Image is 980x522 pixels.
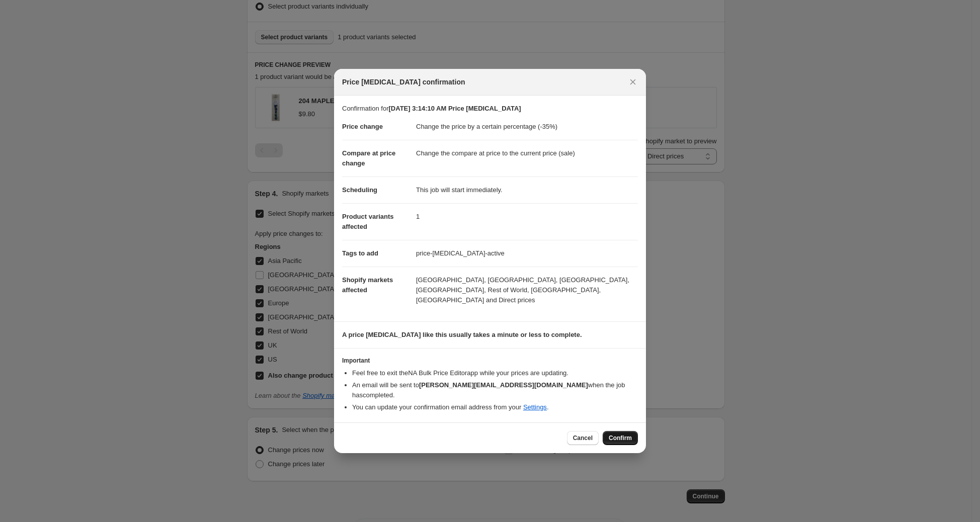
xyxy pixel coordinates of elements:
h3: Important [342,357,638,365]
dd: Change the price by a certain percentage (-35%) [416,114,638,140]
dd: This job will start immediately. [416,177,638,203]
dd: price-[MEDICAL_DATA]-active [416,240,638,267]
span: Compare at price change [342,149,395,167]
button: Confirm [603,431,638,445]
li: An email will be sent to when the job has completed . [352,380,638,400]
span: Tags to add [342,249,378,257]
dd: [GEOGRAPHIC_DATA], [GEOGRAPHIC_DATA], [GEOGRAPHIC_DATA], [GEOGRAPHIC_DATA], Rest of World, [GEOGR... [416,267,638,313]
button: Close [626,75,640,89]
span: Scheduling [342,186,377,194]
span: Price [MEDICAL_DATA] confirmation [342,77,465,87]
b: [PERSON_NAME][EMAIL_ADDRESS][DOMAIN_NAME] [419,381,588,389]
p: Confirmation for [342,104,638,114]
span: Shopify markets affected [342,276,393,294]
span: Confirm [609,434,632,442]
li: You can update your confirmation email address from your . [352,402,638,412]
b: [DATE] 3:14:10 AM Price [MEDICAL_DATA] [388,105,521,112]
button: Cancel [567,431,599,445]
li: Feel free to exit the NA Bulk Price Editor app while your prices are updating. [352,368,638,378]
span: Price change [342,123,383,130]
dd: Change the compare at price to the current price (sale) [416,140,638,166]
dd: 1 [416,203,638,230]
b: A price [MEDICAL_DATA] like this usually takes a minute or less to complete. [342,331,582,338]
span: Cancel [573,434,593,442]
span: Product variants affected [342,213,394,230]
a: Settings [523,403,547,411]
